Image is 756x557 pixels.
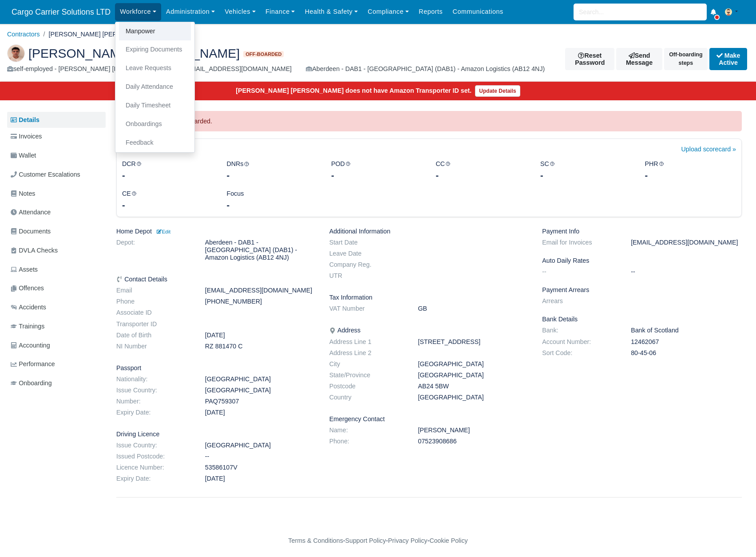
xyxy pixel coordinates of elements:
[7,261,106,278] a: Assets
[323,338,412,346] dt: Address Line 1
[7,204,106,221] a: Attendance
[7,147,106,164] a: Wallet
[110,343,198,350] dt: NI Number
[122,199,214,211] div: -
[664,48,708,70] button: Off-boarding steps
[110,309,198,316] dt: Associate ID
[7,128,106,145] a: Invoices
[116,431,316,438] h6: Driving Licence
[11,189,35,199] span: Notes
[220,189,325,211] div: Focus
[155,229,170,234] small: Edit
[624,349,748,357] dd: 80-45-06
[412,438,536,445] dd: 07523908686
[11,170,80,180] span: Customer Escalations
[681,144,736,159] a: Upload scorecard »
[11,131,42,142] span: Invoices
[574,4,707,20] input: Search...
[323,250,412,257] dt: Leave Date
[110,287,198,294] dt: Email
[565,48,614,70] button: Reset Password
[110,409,198,416] dt: Expiry Date:
[323,383,412,390] dt: Postcode
[329,327,529,334] h6: Address
[535,268,624,276] dt: --
[243,51,284,58] span: Off-boarded
[323,239,412,246] dt: Start Date
[7,375,106,392] a: Onboarding
[119,22,191,41] a: Manpower
[178,118,212,125] strong: off-boarded.
[220,3,261,20] a: Vehicles
[412,427,536,434] dd: [PERSON_NAME]
[7,280,106,297] a: Offences
[323,438,412,445] dt: Phone:
[7,242,106,259] a: DVLA Checks
[116,364,316,372] h6: Passport
[7,223,106,240] a: Documents
[198,453,323,460] dd: --
[119,59,191,78] a: Leave Requests
[436,169,527,182] div: -
[116,111,742,132] div: This associate is
[345,537,386,544] a: Support Policy
[11,359,55,369] span: Performance
[7,185,106,202] a: Notes
[11,245,58,256] span: DVLA Checks
[288,537,343,544] a: Terms & Conditions
[388,537,427,544] a: Privacy Policy
[119,96,191,115] a: Daily Timesheet
[161,3,220,20] a: Administration
[198,375,323,383] dd: [GEOGRAPHIC_DATA]
[412,338,536,346] dd: [STREET_ADDRESS]
[616,48,662,70] a: Send Message
[116,276,316,283] h6: Contact Details
[7,166,106,183] a: Customer Escalations
[535,239,624,246] dt: Email for Invoices
[11,226,51,237] span: Documents
[110,453,198,460] dt: Issued Postcode:
[198,475,323,482] dd: [DATE]
[429,159,534,182] div: CC
[624,268,748,276] dd: --
[11,378,52,388] span: Onboarding
[329,294,529,301] h6: Tax Information
[155,228,170,235] a: Edit
[540,169,632,182] div: -
[119,134,191,152] a: Feedback
[624,327,748,334] dd: Bank of Scotland
[115,159,220,182] div: DCR
[542,316,742,323] h6: Bank Details
[110,239,198,261] dt: Depot:
[7,112,106,128] a: Details
[198,239,323,261] dd: Aberdeen - DAB1 - [GEOGRAPHIC_DATA] (DAB1) - Amazon Logistics (AB12 4NJ)
[412,360,536,368] dd: [GEOGRAPHIC_DATA]
[331,169,423,182] div: -
[198,332,323,339] dd: [DATE]
[712,514,756,557] div: Chat Widget
[542,286,742,294] h6: Payment Arrears
[198,287,323,294] dd: [EMAIL_ADDRESS][DOMAIN_NAME]
[323,261,412,269] dt: Company Reg.
[11,302,46,312] span: Accidents
[447,3,508,20] a: Communications
[323,394,412,401] dt: Country
[306,64,545,74] div: Aberdeen - DAB1 - [GEOGRAPHIC_DATA] (DAB1) - Amazon Logistics (AB12 4NJ)
[414,3,447,20] a: Reports
[110,387,198,394] dt: Issue Country:
[535,349,624,357] dt: Sort Code:
[198,343,323,350] dd: RZ 881470 C
[198,409,323,416] dd: [DATE]
[11,150,36,161] span: Wallet
[412,371,536,379] dd: [GEOGRAPHIC_DATA]
[227,169,318,182] div: -
[110,464,198,471] dt: Licence Number:
[11,340,50,351] span: Accounting
[198,464,323,471] dd: 53586107V
[115,189,220,211] div: CE
[122,169,214,182] div: -
[7,356,106,373] a: Performance
[329,228,529,235] h6: Additional Information
[709,48,747,70] button: Make Active
[323,349,412,357] dt: Address Line 2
